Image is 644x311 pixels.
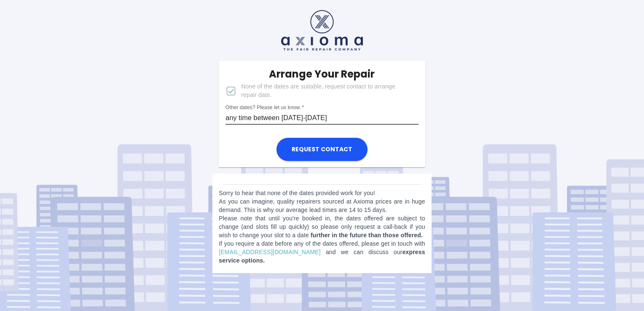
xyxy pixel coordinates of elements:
[219,189,425,265] p: Sorry to hear that none of the dates provided work for you! As you can imagine, quality repairers...
[219,249,320,255] a: [EMAIL_ADDRESS][DOMAIN_NAME]
[225,104,304,111] label: Other dates? Please let us know.
[276,138,368,161] button: Request contact
[241,83,411,99] span: None of the dates are suitable, request contact to arrange repair date.
[269,67,375,81] h5: Arrange Your Repair
[311,232,423,239] b: further in the future than those offered.
[219,249,425,264] b: express service options.
[281,10,363,51] img: axioma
